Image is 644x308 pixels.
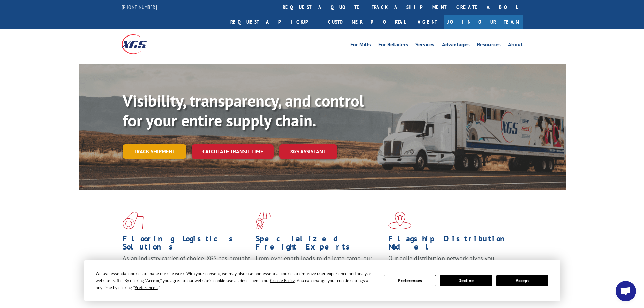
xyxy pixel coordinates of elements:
button: Accept [496,275,548,286]
div: Open chat [616,281,636,301]
a: For Retailers [378,42,408,49]
img: xgs-icon-flagship-distribution-model-red [388,212,412,229]
h1: Flagship Distribution Model [388,235,516,254]
img: xgs-icon-focused-on-flooring-red [256,212,271,229]
a: Customer Portal [323,15,411,29]
span: Cookie Policy [270,278,295,283]
a: Request a pickup [225,15,323,29]
a: About [508,42,523,49]
a: Agent [411,15,444,29]
h1: Specialized Freight Experts [256,235,383,254]
a: Resources [477,42,501,49]
span: Preferences [135,285,158,290]
a: Calculate transit time [192,144,274,159]
a: XGS ASSISTANT [279,144,337,159]
div: Cookie Consent Prompt [84,260,560,301]
b: Visibility, transparency, and control for your entire supply chain. [123,90,364,131]
span: Our agile distribution network gives you nationwide inventory management on demand. [388,254,513,270]
a: Join Our Team [444,15,523,29]
a: For Mills [350,42,371,49]
a: Services [415,42,434,49]
p: From overlength loads to delicate cargo, our experienced staff knows the best way to move your fr... [256,254,383,284]
a: Advantages [442,42,470,49]
h1: Flooring Logistics Solutions [123,235,251,254]
a: Track shipment [123,144,186,159]
span: As an industry carrier of choice, XGS has brought innovation and dedication to flooring logistics... [123,254,250,278]
div: We use essential cookies to make our site work. With your consent, we may also use non-essential ... [96,270,376,291]
button: Preferences [384,275,436,286]
a: [PHONE_NUMBER] [122,4,157,10]
button: Decline [440,275,492,286]
img: xgs-icon-total-supply-chain-intelligence-red [123,212,144,229]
